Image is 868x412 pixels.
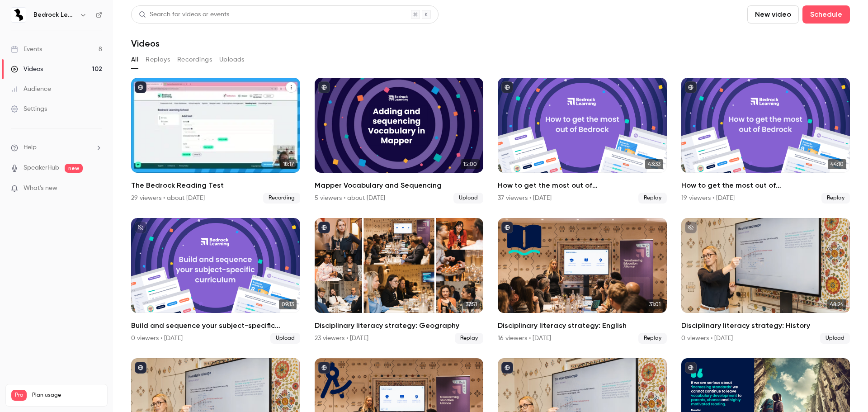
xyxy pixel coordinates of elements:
li: The Bedrock Reading Test [131,78,300,204]
h2: Disciplinary literacy strategy: English [498,320,667,331]
span: new [65,164,83,173]
span: 18:17 [280,159,297,169]
a: 44:10How to get the most out of [GEOGRAPHIC_DATA] next academic year19 viewers • [DATE]Replay [681,78,850,204]
li: How to get the most out of Bedrock next academic year [498,78,667,204]
span: 31:01 [646,299,663,309]
button: published [318,362,330,374]
li: Mapper Vocabulary and Sequencing [315,78,484,204]
h2: Build and sequence your subject-specific curriculum [131,320,300,331]
span: Replay [638,193,667,204]
button: published [685,81,697,93]
button: All [131,52,138,67]
div: 16 viewers • [DATE] [498,334,551,343]
button: published [318,81,330,93]
div: Search for videos or events [139,10,229,19]
button: Replays [146,52,170,67]
button: published [501,222,513,233]
div: 37 viewers • [DATE] [498,194,552,203]
a: 18:17The Bedrock Reading Test29 viewers • about [DATE]Recording [131,78,300,204]
button: Schedule [802,5,850,24]
h2: How to get the most out of [GEOGRAPHIC_DATA] next academic year [681,180,850,191]
button: published [685,362,697,374]
h2: Disciplinary literacy strategy: Geography [315,320,484,331]
button: New video [747,5,799,24]
span: Replay [821,193,850,204]
button: published [318,222,330,233]
h2: Mapper Vocabulary and Sequencing [315,180,484,191]
span: Help [24,143,37,152]
a: 43:33How to get the most out of [GEOGRAPHIC_DATA] next academic year37 viewers • [DATE]Replay [498,78,667,204]
li: Disciplinary literacy strategy: English [498,218,667,344]
button: unpublished [685,222,697,233]
button: Uploads [219,52,245,67]
div: 5 viewers • about [DATE] [315,194,385,203]
button: published [501,362,513,374]
h2: How to get the most out of [GEOGRAPHIC_DATA] next academic year [498,180,667,191]
li: Disciplinary literacy strategy: Geography [315,218,484,344]
img: Bedrock Learning [11,8,26,22]
span: Plan usage [32,392,102,399]
div: 0 viewers • [DATE] [131,334,183,343]
a: 37:51Disciplinary literacy strategy: Geography23 viewers • [DATE]Replay [315,218,484,344]
a: SpeakerHub [24,163,59,173]
div: 0 viewers • [DATE] [681,334,733,343]
span: Upload [270,333,300,344]
span: Upload [453,193,483,204]
button: published [135,362,146,374]
button: Recordings [177,52,212,67]
span: What's new [24,184,57,193]
span: 43:33 [645,159,663,169]
span: Upload [820,333,850,344]
section: Videos [131,5,850,407]
li: How to get the most out of Bedrock next academic year [681,78,850,204]
div: Events [11,45,42,54]
iframe: Noticeable Trigger [91,185,102,193]
li: Disciplinary literacy strategy: History [681,218,850,344]
li: help-dropdown-opener [11,143,102,152]
div: Videos [11,65,43,74]
span: 37:51 [463,299,480,309]
span: 44:10 [828,159,846,169]
span: Pro [11,390,27,401]
a: 31:01Disciplinary literacy strategy: English16 viewers • [DATE]Replay [498,218,667,344]
div: 29 viewers • about [DATE] [131,194,205,203]
span: Replay [455,333,483,344]
div: 19 viewers • [DATE] [681,194,735,203]
span: Recording [263,193,300,204]
span: 15:00 [461,159,480,169]
h2: Disciplinary literacy strategy: History [681,320,850,331]
span: Replay [638,333,667,344]
div: 23 viewers • [DATE] [315,334,368,343]
h6: Bedrock Learning [33,10,76,19]
div: Audience [11,85,51,94]
div: Settings [11,104,47,114]
span: 09:13 [279,299,297,309]
h1: Videos [131,38,160,49]
h2: The Bedrock Reading Test [131,180,300,191]
li: Build and sequence your subject-specific curriculum [131,218,300,344]
a: 15:00Mapper Vocabulary and Sequencing5 viewers • about [DATE]Upload [315,78,484,204]
span: 48:24 [827,299,846,309]
a: 09:13Build and sequence your subject-specific curriculum0 viewers • [DATE]Upload [131,218,300,344]
a: 48:24Disciplinary literacy strategy: History0 viewers • [DATE]Upload [681,218,850,344]
button: published [501,81,513,93]
button: unpublished [135,222,146,233]
button: published [135,81,146,93]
